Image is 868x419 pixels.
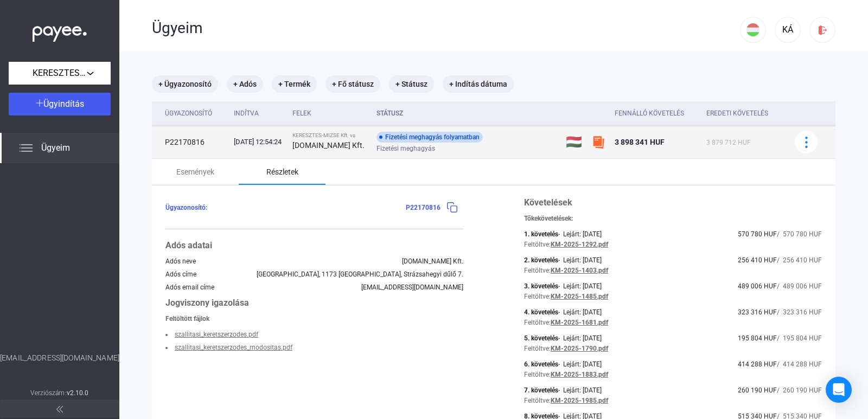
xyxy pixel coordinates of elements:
[33,67,87,80] span: KERESZTES-MIZSE Kft.
[67,389,89,397] strong: v2.10.0
[56,406,63,412] img: arrow-double-left-grey.svg
[43,99,84,109] span: Ügyindítás
[561,126,588,158] td: 🇭🇺
[592,136,605,149] img: szamlazzhu-mini
[740,17,766,43] button: HU
[524,371,551,378] div: Feltöltve:
[361,283,463,291] div: [EMAIL_ADDRESS][DOMAIN_NAME]
[165,257,196,265] div: Adós neve
[551,293,608,300] a: KM-2025-1485.pdf
[165,107,212,120] div: Ügyazonosító
[778,23,797,36] div: KÁ
[551,319,608,326] a: KM-2025-1681.pdf
[817,24,828,36] img: logout-red
[175,344,292,351] a: szallitasi_keretszerzodes_modositas.pdf
[234,107,259,120] div: Indítva
[20,141,33,154] img: list.svg
[446,202,458,213] img: copy-blue
[801,137,812,148] img: more-blue
[551,267,608,274] a: KM-2025-1403.pdf
[777,386,822,394] span: / 260 190 HUF
[738,256,777,264] span: 256 410 HUF
[9,62,111,85] button: KERESZTES-MIZSE Kft.
[524,386,558,394] div: 7. követelés
[558,334,602,342] div: - Lejárt: [DATE]
[524,267,551,274] div: Feltöltve:
[777,256,822,264] span: / 256 410 HUF
[227,75,263,93] mat-chip: + Adós
[176,165,214,178] div: Események
[165,296,463,310] div: Jogviszony igazolása
[524,360,558,368] div: 6. követelés
[389,75,434,93] mat-chip: + Státusz
[272,75,317,93] mat-chip: + Termék
[292,107,311,120] div: Felek
[524,397,551,404] div: Feltöltve:
[524,256,558,264] div: 2. követelés
[738,308,777,316] span: 323 316 HUF
[558,230,602,238] div: - Lejárt: [DATE]
[738,282,777,290] span: 489 006 HUF
[558,386,602,394] div: - Lejárt: [DATE]
[376,142,435,155] span: Fizetési meghagyás
[292,141,365,150] strong: [DOMAIN_NAME] Kft.
[152,19,740,37] div: Ügyeim
[615,107,684,120] div: Fennálló követelés
[524,282,558,290] div: 3. követelés
[524,308,558,316] div: 4. követelés
[706,107,781,120] div: Eredeti követelés
[809,17,835,43] button: logout-red
[738,230,777,238] span: 570 780 HUF
[152,126,229,158] td: P22170816
[795,131,818,153] button: more-blue
[234,137,284,147] div: [DATE] 12:54:24
[706,139,751,146] span: 3 879 712 HUF
[558,282,602,290] div: - Lejárt: [DATE]
[406,204,441,211] span: P22170816
[165,270,196,278] div: Adós címe
[292,132,368,139] div: KERESZTES-MIZSE Kft. vs
[524,345,551,352] div: Feltöltve:
[775,17,801,43] button: KÁ
[524,215,822,222] div: Tőkekövetelések:
[551,397,608,404] a: KM-2025-1985.pdf
[777,334,822,342] span: / 195 804 HUF
[292,107,368,120] div: Felek
[551,241,608,248] a: KM-2025-1292.pdf
[257,270,463,278] div: [GEOGRAPHIC_DATA], 1173 [GEOGRAPHIC_DATA], Strázsahegyi dűlő 7.
[524,241,551,248] div: Feltöltve:
[152,75,218,93] mat-chip: + Ügyazonosító
[706,107,768,120] div: Eredeti követelés
[558,308,602,316] div: - Lejárt: [DATE]
[524,196,822,209] div: Követelések
[558,360,602,368] div: - Lejárt: [DATE]
[165,283,214,291] div: Adós email címe
[524,319,551,326] div: Feltöltve:
[524,230,558,238] div: 1. követelés
[777,282,822,290] span: / 489 006 HUF
[826,377,852,403] div: Open Intercom Messenger
[165,315,463,323] div: Feltöltött fájlok
[738,360,777,368] span: 414 288 HUF
[615,107,698,120] div: Fennálló követelés
[9,93,111,115] button: Ügyindítás
[165,107,225,120] div: Ügyazonosító
[746,23,759,36] img: HU
[777,360,822,368] span: / 414 288 HUF
[615,138,665,146] span: 3 898 341 HUF
[777,230,822,238] span: / 570 780 HUF
[738,386,777,394] span: 260 190 HUF
[266,165,298,178] div: Részletek
[551,371,608,378] a: KM-2025-1883.pdf
[443,75,514,93] mat-chip: + Indítás dátuma
[376,132,483,143] div: Fizetési meghagyás folyamatban
[372,101,561,126] th: Státusz
[524,334,558,342] div: 5. követelés
[441,196,463,219] button: copy-blue
[36,99,43,107] img: plus-white.svg
[41,141,70,154] span: Ügyeim
[558,256,602,264] div: - Lejárt: [DATE]
[777,308,822,316] span: / 323 316 HUF
[402,257,463,265] div: [DOMAIN_NAME] Kft.
[33,20,87,42] img: white-payee-white-dot.svg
